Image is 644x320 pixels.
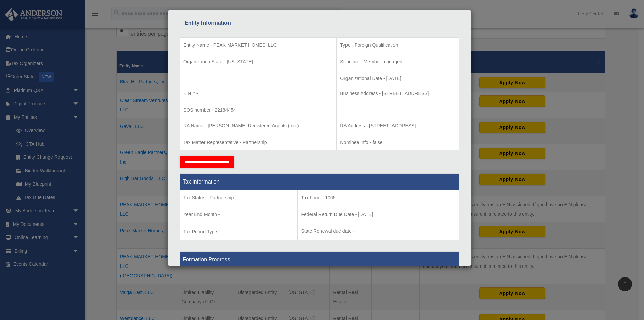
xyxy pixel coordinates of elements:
[340,138,456,147] p: Nominee Info - false
[301,194,456,202] p: Tax Form - 1065
[340,74,456,83] p: Organizational Date - [DATE]
[301,227,456,235] p: State Renewal due date -
[301,210,456,219] p: Federal Return Due Date - [DATE]
[340,58,456,66] p: Structure - Member-managed
[180,190,298,240] td: Tax Period Type -
[183,210,294,219] p: Year End Month -
[183,41,333,49] p: Entity Name - PEAK MARKET HOMES, LLC
[183,122,333,130] p: RA Name - [PERSON_NAME] Registered Agents (Inc.)
[340,89,456,98] p: Business Address - [STREET_ADDRESS]
[183,106,333,114] p: SOS number - 22184454
[183,138,333,147] p: Tax Matter Representative - Partnership
[183,89,333,98] p: EIN # -
[183,194,294,202] p: Tax Status - Partnership
[340,122,456,130] p: RA Address - [STREET_ADDRESS]
[340,41,456,49] p: Type - Foreign Qualification
[180,174,459,190] th: Tax Information
[180,252,459,268] th: Formation Progress
[185,18,454,28] div: Entity Information
[183,58,333,66] p: Organization State - [US_STATE]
